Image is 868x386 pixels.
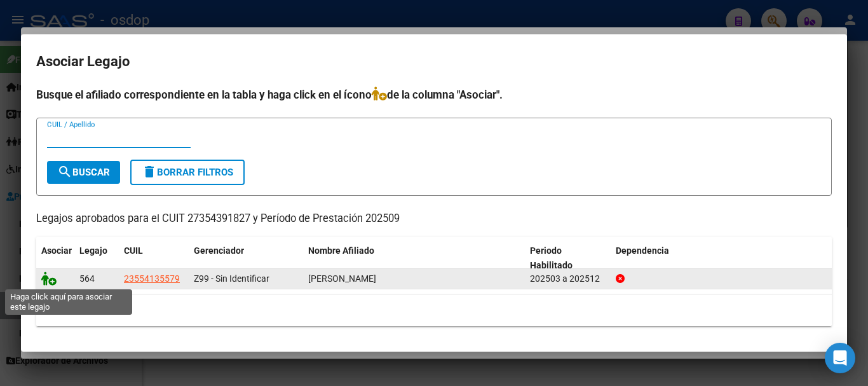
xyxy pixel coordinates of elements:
span: Z99 - Sin Identificar [194,273,269,284]
div: 202503 a 202512 [530,272,606,286]
button: Buscar [47,161,120,184]
datatable-header-cell: Asociar [36,237,74,279]
mat-icon: delete [142,164,157,179]
datatable-header-cell: Gerenciador [189,237,303,279]
button: Borrar Filtros [130,160,245,185]
datatable-header-cell: Legajo [74,237,119,279]
h2: Asociar Legajo [36,50,832,74]
h4: Busque el afiliado correspondiente en la tabla y haga click en el ícono de la columna "Asociar". [36,86,832,103]
span: Legajo [79,245,107,256]
div: 1 registros [36,294,832,326]
span: FÜHR MEZA TOBIAS [308,273,376,284]
div: Open Intercom Messenger [825,343,855,373]
span: 564 [79,273,95,284]
span: Nombre Afiliado [308,245,374,256]
span: 23554135579 [124,273,180,284]
datatable-header-cell: Dependencia [611,237,832,279]
span: Borrar Filtros [142,167,233,178]
datatable-header-cell: Periodo Habilitado [525,237,611,279]
mat-icon: search [57,164,72,179]
p: Legajos aprobados para el CUIT 27354391827 y Período de Prestación 202509 [36,211,832,227]
datatable-header-cell: Nombre Afiliado [303,237,525,279]
span: Dependencia [616,245,669,256]
span: Gerenciador [194,245,244,256]
span: Asociar [41,245,72,256]
span: Periodo Habilitado [530,245,573,270]
span: Buscar [57,167,110,178]
span: CUIL [124,245,143,256]
datatable-header-cell: CUIL [119,237,189,279]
